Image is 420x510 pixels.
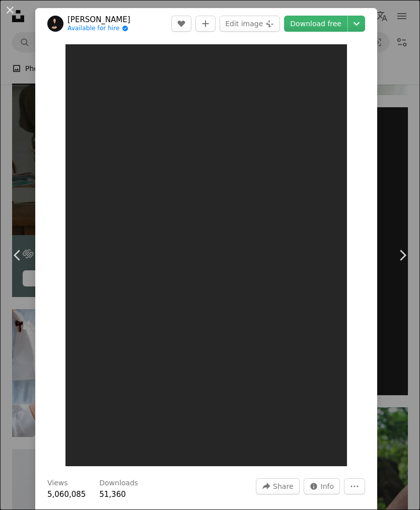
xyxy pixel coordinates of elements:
[67,15,130,25] a: [PERSON_NAME]
[385,207,420,304] a: Next
[220,16,280,32] button: Edit image
[344,478,365,494] button: More Actions
[65,44,347,466] button: Zoom in on this image
[47,478,68,488] h3: Views
[321,479,334,494] span: Info
[304,478,340,494] button: Stats about this image
[171,16,191,32] button: Like
[47,16,63,32] img: Go to Jorge Rojas's profile
[348,16,365,32] button: Choose download size
[195,16,216,32] button: Add to Collection
[284,16,347,32] a: Download free
[99,490,126,499] span: 51,360
[47,490,86,499] span: 5,060,085
[65,44,347,466] img: grayscale photo of persons hand
[256,478,299,494] button: Share this image
[99,478,138,488] h3: Downloads
[273,479,293,494] span: Share
[67,25,130,33] a: Available for hire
